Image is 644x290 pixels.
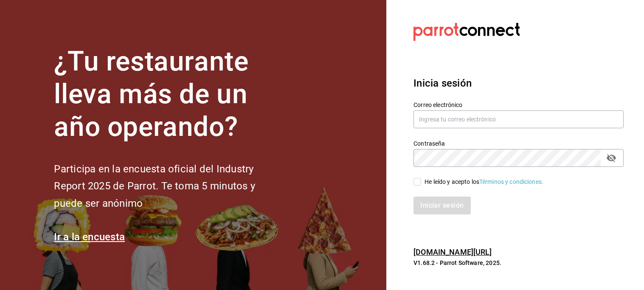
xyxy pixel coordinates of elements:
[54,160,283,212] h2: Participa en la encuesta oficial del Industry Report 2025 de Parrot. Te toma 5 minutos y puede se...
[413,76,624,91] h3: Inicia sesión
[54,231,125,243] a: Ir a la encuesta
[413,110,624,128] input: Ingresa tu correo electrónico
[479,178,543,185] a: Términos y condiciones.
[413,248,492,256] a: [DOMAIN_NAME][URL]
[413,141,624,146] label: Contraseña
[604,151,619,165] button: passwordField
[413,259,624,267] p: V1.68.2 - Parrot Software, 2025.
[425,177,543,186] div: He leído y acepto los
[54,45,283,143] h1: ¿Tu restaurante lleva más de un año operando?
[413,102,624,108] label: Correo electrónico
